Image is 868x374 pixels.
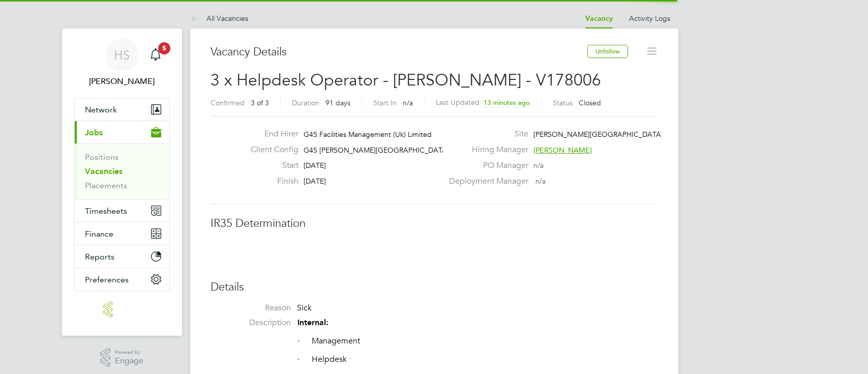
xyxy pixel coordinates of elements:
[190,14,248,23] a: All Vacancies
[211,303,291,313] label: Reason
[62,28,182,336] nav: Main navigation
[211,280,658,295] h3: Details
[251,98,269,107] span: 3 of 3
[297,303,312,313] span: Sick
[85,206,127,216] span: Timesheets
[85,181,127,190] a: Placements
[211,45,587,60] h3: Vacancy Details
[85,252,114,262] span: Reports
[373,98,397,107] label: Start In
[85,229,113,239] span: Finance
[304,161,326,170] span: [DATE]
[85,128,103,137] span: Jobs
[74,301,170,318] a: Go to home page
[585,14,613,23] a: Vacancy
[443,160,528,171] label: PO Manager
[297,336,658,347] p: · Management
[243,145,298,155] label: Client Config
[243,129,298,139] label: End Hirer
[74,75,170,88] span: Hannah Sawitzki
[304,177,326,186] span: [DATE]
[325,98,350,107] span: 91 days
[211,98,245,107] label: Confirmed
[103,301,140,318] img: manpower-logo-retina.png
[533,130,663,139] span: [PERSON_NAME][GEOGRAPHIC_DATA]
[145,39,166,71] a: 5
[304,130,432,139] span: G4S Facilities Management (Uk) Limited
[75,98,169,121] button: Network
[75,121,169,143] button: Jobs
[443,129,528,139] label: Site
[297,318,328,327] strong: Internal:
[85,152,118,162] a: Positions
[75,245,169,268] button: Reports
[579,98,601,107] span: Closed
[443,176,528,187] label: Deployment Manager
[243,176,298,187] label: Finish
[211,216,658,231] h3: IR35 Determination
[587,45,628,58] button: Unfollow
[484,98,530,107] span: 13 minutes ago
[443,145,528,155] label: Hiring Manager
[243,160,298,171] label: Start
[75,143,169,199] div: Jobs
[85,275,129,284] span: Preferences
[114,48,130,62] span: HS
[74,39,170,88] a: HS[PERSON_NAME]
[535,177,546,186] span: n/a
[75,222,169,245] button: Finance
[75,268,169,291] button: Preferences
[211,70,601,90] span: 3 x Helpdesk Operator - [PERSON_NAME] - V178006
[403,98,413,107] span: n/a
[533,161,544,170] span: n/a
[533,146,592,155] span: [PERSON_NAME]
[85,105,117,114] span: Network
[211,318,291,328] label: Description
[115,357,143,365] span: Engage
[292,98,319,107] label: Duration
[115,348,143,357] span: Powered by
[553,98,573,107] label: Status
[85,166,123,176] a: Vacancies
[158,42,170,54] span: 5
[304,146,500,155] span: G4S [PERSON_NAME][GEOGRAPHIC_DATA] – Non Opera…
[75,199,169,222] button: Timesheets
[100,348,143,367] a: Powered byEngage
[436,98,480,107] label: Last Updated
[629,14,670,23] a: Activity Logs
[297,354,658,365] p: · Helpdesk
